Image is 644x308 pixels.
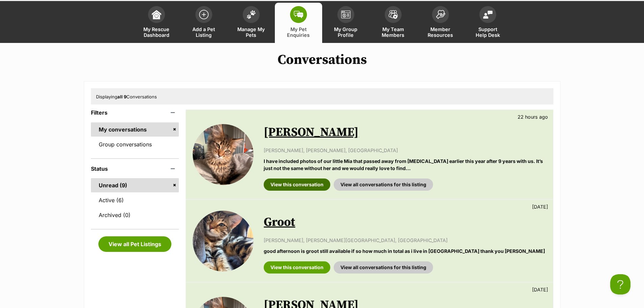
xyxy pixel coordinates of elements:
a: My Team Members [369,3,417,43]
a: Member Resources [417,3,464,43]
p: 22 hours ago [518,113,548,120]
span: My Group Profile [331,26,361,38]
a: View this conversation [264,261,330,274]
img: team-members-icon-5396bd8760b3fe7c0b43da4ab00e1e3bb1a5d9ba89233759b79545d2d3fc5d0d.svg [388,10,398,19]
img: Meg Mac [193,124,254,185]
a: Group conversations [91,137,179,151]
a: Add a Pet Listing [180,3,228,43]
a: Manage My Pets [228,3,275,43]
a: Support Help Desk [464,3,511,43]
span: Support Help Desk [473,26,503,38]
p: [DATE] [532,203,548,210]
a: View all conversations for this listing [334,261,433,274]
span: My Pet Enquiries [283,26,314,38]
a: My Rescue Dashboard [133,3,180,43]
p: [PERSON_NAME], [PERSON_NAME], [GEOGRAPHIC_DATA] [264,147,546,154]
a: [PERSON_NAME] [264,125,359,140]
p: [DATE] [532,286,548,293]
span: My Team Members [378,26,408,38]
img: help-desk-icon-fdf02630f3aa405de69fd3d07c3f3aa587a6932b1a1747fa1d2bba05be0121f9.svg [483,10,493,19]
span: Member Resources [425,26,456,38]
img: Groot [193,211,254,271]
a: Active (6) [91,193,179,207]
strong: all 9 [117,94,126,99]
span: Displaying Conversations [96,94,157,99]
p: good afternoon is groot still available if so how much in total as i live in [GEOGRAPHIC_DATA] th... [264,247,546,255]
a: Archived (0) [91,208,179,222]
a: Unread (9) [91,178,179,192]
a: View all conversations for this listing [334,179,433,191]
img: manage-my-pets-icon-02211641906a0b7f246fdf0571729dbe1e7629f14944591b6c1af311fb30b64b.svg [246,10,256,19]
img: add-pet-listing-icon-0afa8454b4691262ce3f59096e99ab1cd57d4a30225e0717b998d2c9b9846f56.svg [199,10,209,19]
a: Groot [264,215,295,230]
img: group-profile-icon-3fa3cf56718a62981997c0bc7e787c4b2cf8bcc04b72c1350f741eb67cf2f40e.svg [341,10,351,19]
span: Add a Pet Listing [189,26,219,38]
p: I have included photos of our little Mia that passed away from [MEDICAL_DATA] earlier this year a... [264,158,546,172]
a: View all Pet Listings [98,236,171,252]
span: My Rescue Dashboard [141,26,172,38]
p: [PERSON_NAME], [PERSON_NAME][GEOGRAPHIC_DATA], [GEOGRAPHIC_DATA] [264,237,546,244]
a: My Pet Enquiries [275,3,322,43]
a: My Group Profile [322,3,369,43]
span: Manage My Pets [236,26,266,38]
a: View this conversation [264,179,330,191]
header: Filters [91,110,179,116]
a: My conversations [91,122,179,137]
img: pet-enquiries-icon-7e3ad2cf08bfb03b45e93fb7055b45f3efa6380592205ae92323e6603595dc1f.svg [294,11,303,18]
img: member-resources-icon-8e73f808a243e03378d46382f2149f9095a855e16c252ad45f914b54edf8863c.svg [436,10,445,19]
header: Status [91,166,179,172]
iframe: Help Scout Beacon - Open [610,274,630,294]
img: dashboard-icon-eb2f2d2d3e046f16d808141f083e7271f6b2e854fb5c12c21221c1fb7104beca.svg [152,10,161,19]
